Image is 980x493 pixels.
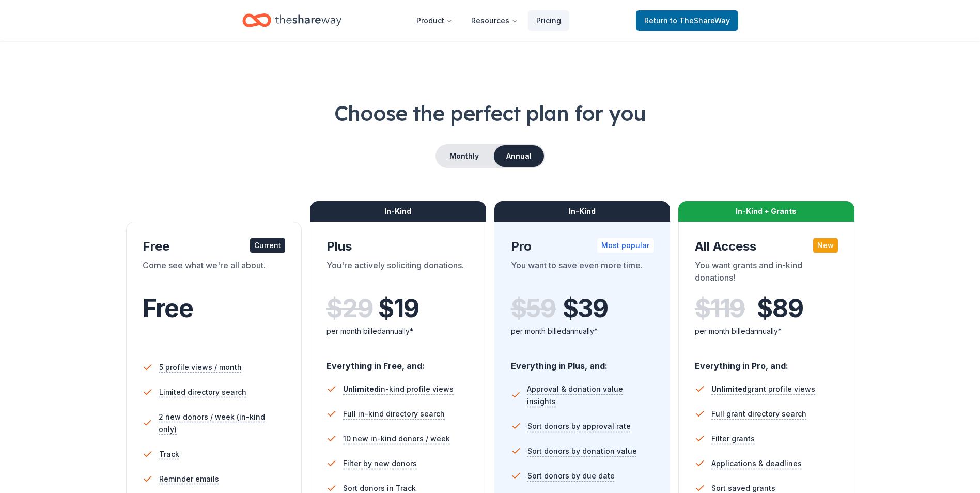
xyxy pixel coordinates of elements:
span: 5 profile views / month [159,361,242,374]
span: Reminder emails [159,473,219,485]
div: You want grants and in-kind donations! [695,259,838,288]
div: per month billed annually* [511,325,654,337]
span: Full grant directory search [711,408,806,420]
div: Most popular [597,238,654,253]
div: Everything in Plus, and: [511,351,654,373]
div: In-Kind [310,201,486,222]
span: Sort donors by approval rate [527,420,631,433]
nav: Main [408,8,569,33]
span: $ 19 [378,294,418,323]
span: Free [143,293,193,323]
span: grant profile views [711,384,815,393]
span: Approval & donation value insights [527,383,654,408]
span: Sort donors by donation value [527,445,637,457]
span: Unlimited [711,384,747,393]
h1: Choose the perfect plan for you [41,99,939,128]
button: Resources [463,10,526,31]
div: per month billed annually* [326,325,470,337]
div: Free [143,238,286,255]
div: In-Kind + Grants [678,201,854,222]
span: 2 new donors / week (in-kind only) [159,411,285,436]
span: Full in-kind directory search [343,408,445,420]
span: 10 new in-kind donors / week [343,433,450,445]
span: Applications & deadlines [711,457,802,470]
span: Return [644,14,730,27]
span: $ 89 [757,294,803,323]
div: Everything in Pro, and: [695,351,838,373]
div: per month billed annually* [695,325,838,337]
span: Filter by new donors [343,457,417,470]
span: Track [159,448,179,460]
a: Home [242,8,341,33]
a: Returnto TheShareWay [636,10,738,31]
div: In-Kind [494,201,671,222]
div: You're actively soliciting donations. [326,259,470,288]
span: Limited directory search [159,386,246,398]
div: Plus [326,238,470,255]
span: to TheShareWay [670,16,730,25]
div: Current [250,238,285,253]
span: Filter grants [711,433,755,445]
span: Sort donors by due date [527,470,615,482]
button: Annual [494,145,544,167]
div: All Access [695,238,838,255]
div: Come see what we're all about. [143,259,286,288]
span: $ 39 [563,294,608,323]
div: You want to save even more time. [511,259,654,288]
div: Everything in Free, and: [326,351,470,373]
a: Pricing [528,10,569,31]
div: Pro [511,238,654,255]
button: Product [408,10,461,31]
div: New [813,238,838,253]
span: in-kind profile views [343,384,454,393]
button: Monthly [437,145,492,167]
span: Unlimited [343,384,379,393]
